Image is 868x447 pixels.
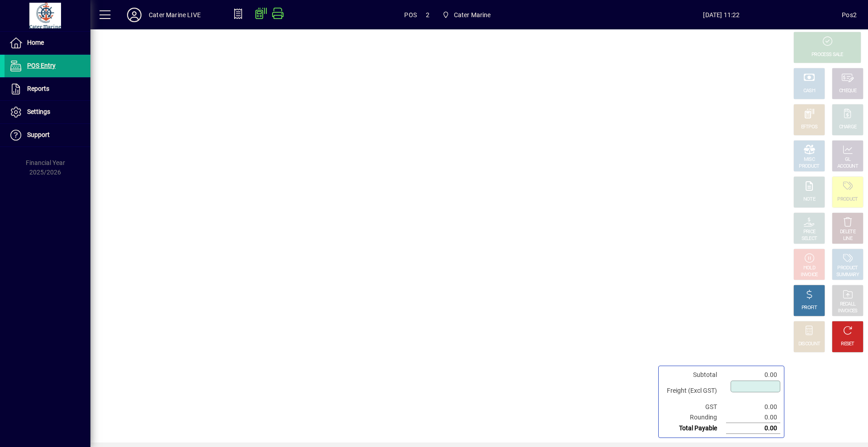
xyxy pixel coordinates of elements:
td: 0.00 [726,412,780,423]
div: CHEQUE [839,88,856,94]
button: Profile [120,7,149,23]
div: PROFIT [802,305,817,311]
div: HOLD [803,265,815,272]
td: Freight (Excl GST) [662,380,726,402]
div: RESET [841,341,854,348]
div: PRODUCT [837,196,858,203]
div: RECALL [840,301,856,308]
td: GST [662,402,726,412]
span: Cater Marine [439,7,495,23]
div: DELETE [840,229,855,235]
div: NOTE [803,196,815,203]
div: Cater Marine LIVE [149,8,201,22]
td: 0.00 [726,423,780,434]
span: POS [404,8,417,22]
div: Pos2 [842,8,857,22]
td: 0.00 [726,370,780,380]
a: Support [5,124,90,146]
td: Subtotal [662,370,726,380]
div: PRICE [803,229,816,235]
td: Total Payable [662,423,726,434]
div: CHARGE [839,124,857,131]
a: Settings [5,101,90,123]
div: EFTPOS [801,124,818,131]
div: SUMMARY [836,272,859,278]
div: DISCOUNT [798,341,820,348]
span: Support [27,131,50,138]
div: INVOICE [801,272,817,278]
div: GL [845,156,851,163]
div: LINE [843,235,852,242]
span: POS Entry [27,62,56,69]
a: Reports [5,78,90,100]
div: ACCOUNT [837,163,858,170]
div: PRODUCT [837,265,858,272]
div: MISC [804,156,815,163]
div: SELECT [802,235,817,242]
td: Rounding [662,412,726,423]
div: PROCESS SALE [811,52,843,58]
a: Home [5,32,90,54]
div: INVOICES [838,308,857,315]
td: 0.00 [726,402,780,412]
div: PRODUCT [799,163,819,170]
span: [DATE] 11:22 [601,8,842,22]
span: Cater Marine [454,8,491,22]
span: Settings [27,108,50,115]
span: 2 [426,8,429,22]
div: CASH [803,88,815,94]
span: Reports [27,85,49,92]
span: Home [27,39,44,46]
